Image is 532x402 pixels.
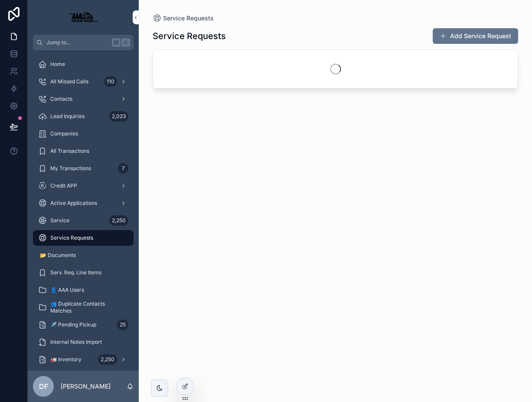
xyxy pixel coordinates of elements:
a: 🚛 Inventory2,250 [33,352,134,367]
a: ✈️ Pending Pickup25 [33,317,134,333]
span: Companies [50,130,78,137]
a: Credit APP [33,178,134,194]
button: Jump to...K [33,35,134,50]
a: My Transactions7 [33,161,134,176]
span: 📂 Documents [40,252,76,259]
span: Serv. Req. Line Items [50,269,101,276]
div: 25 [117,320,128,330]
span: 👥 Duplicate Contacts Matches [50,300,125,314]
img: App logo [64,10,102,24]
span: Credit APP [50,182,77,189]
span: All Transactions [50,148,89,155]
span: Service Requests [50,234,93,241]
span: Home [50,61,65,68]
span: Internal Notes Import [50,339,102,346]
a: Active Applications [33,195,134,211]
a: Service Requests [33,230,134,246]
span: Service Requests [163,14,214,23]
a: Contacts [33,91,134,107]
div: 2,250 [109,215,128,226]
span: Lead Inquiries [50,113,85,120]
a: Service2,250 [33,213,134,228]
a: Companies [33,126,134,142]
a: 👤 AAA Users [33,282,134,298]
a: Lead Inquiries2,023 [33,109,134,124]
button: Add Service Request [433,28,518,44]
a: Service Requests [153,14,214,23]
a: All Missed Calls110 [33,74,134,89]
a: 👥 Duplicate Contacts Matches [33,300,134,315]
span: Active Applications [50,200,97,207]
span: My Transactions [50,165,91,172]
span: Service [50,217,69,224]
div: 2,250 [98,354,117,365]
a: Serv. Req. Line Items [33,265,134,280]
p: [PERSON_NAME] [61,382,111,391]
span: 🚛 Inventory [50,356,82,363]
span: All Missed Calls [50,78,88,85]
span: DF [39,381,48,392]
a: All Transactions [33,143,134,159]
div: 2,023 [109,111,128,122]
h1: Service Requests [153,30,226,42]
span: 👤 AAA Users [50,287,84,293]
a: Internal Notes Import [33,334,134,350]
span: ✈️ Pending Pickup [50,321,96,328]
div: scrollable content [28,50,139,371]
a: 📂 Documents [33,247,134,263]
a: Home [33,56,134,72]
span: Jump to... [46,39,108,46]
div: 7 [118,163,128,174]
span: K [122,39,129,46]
div: 110 [104,76,117,87]
span: Contacts [50,96,72,102]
